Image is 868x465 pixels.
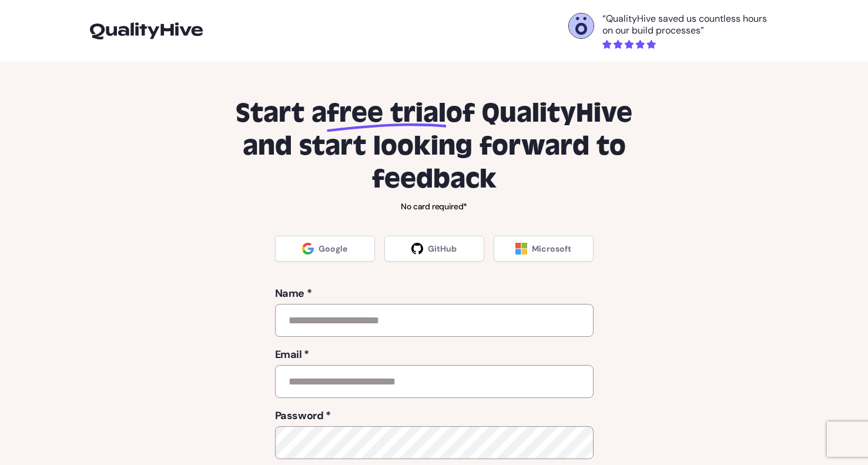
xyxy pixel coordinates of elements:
span: Start a [236,97,327,130]
a: Microsoft [494,236,594,262]
span: Google [319,243,347,255]
img: Otelli Design [569,14,594,38]
span: Microsoft [532,243,571,255]
label: Name * [275,285,594,302]
label: Email * [275,346,594,363]
p: “QualityHive saved us countless hours on our build processes” [602,13,779,36]
a: GitHub [384,236,484,262]
p: No card required* [218,200,651,212]
span: of QualityHive and start looking forward to feedback [243,97,633,196]
img: logo-icon [90,22,203,39]
span: free trial [327,97,446,130]
a: Google [275,236,375,262]
label: Password * [275,407,594,424]
span: GitHub [428,243,457,255]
